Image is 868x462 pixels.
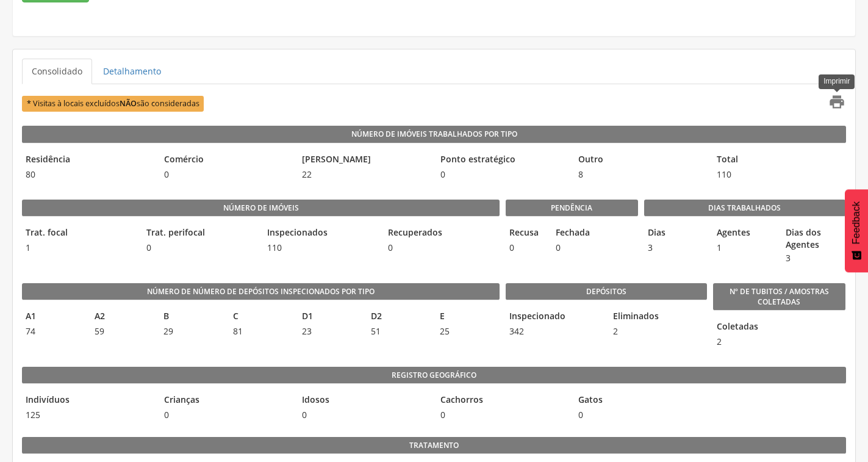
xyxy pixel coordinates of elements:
[22,283,500,300] legend: Número de Número de Depósitos Inspecionados por Tipo
[93,59,171,84] a: Detalhamento
[437,394,569,408] legend: Cachorros
[22,200,500,217] legend: Número de imóveis
[22,437,846,454] legend: Tratamento
[160,409,293,421] span: 0
[160,394,293,408] legend: Crianças
[713,242,776,254] span: 1
[713,168,845,181] span: 110
[22,96,204,111] span: * Visitas à locais excluídos são consideradas
[552,226,592,240] legend: Fechada
[384,242,499,254] span: 0
[436,325,499,337] span: 25
[782,226,845,251] legend: Dias dos Agentes
[264,226,378,240] legend: Inspecionados
[22,242,137,254] span: 1
[22,226,137,240] legend: Trat. focal
[298,394,431,408] legend: Idosos
[713,153,845,167] legend: Total
[609,310,707,324] legend: Eliminados
[22,325,85,337] span: 74
[298,310,361,324] legend: D1
[575,394,707,408] legend: Gatos
[22,126,846,143] legend: Número de Imóveis Trabalhados por Tipo
[264,242,378,254] span: 110
[22,409,154,421] span: 125
[229,325,292,337] span: 81
[713,226,776,240] legend: Agentes
[22,310,85,324] legend: A1
[160,153,293,167] legend: Comércio
[506,325,603,337] span: 342
[22,153,154,167] legend: Residência
[575,153,707,167] legend: Outro
[821,93,845,114] a: Imprimir
[437,409,569,421] span: 0
[713,320,720,334] legend: Coletadas
[782,252,845,264] span: 3
[845,189,868,272] button: Feedback - Mostrar pesquisa
[644,200,845,217] legend: Dias Trabalhados
[851,201,862,244] span: Feedback
[506,310,603,324] legend: Inspecionado
[298,325,361,337] span: 23
[437,168,569,181] span: 0
[120,98,137,109] b: NÃO
[384,226,499,240] legend: Recuperados
[91,310,154,324] legend: A2
[609,325,707,337] span: 2
[229,310,292,324] legend: C
[819,74,855,88] div: Imprimir
[552,242,592,254] span: 0
[367,310,430,324] legend: D2
[160,168,293,181] span: 0
[575,409,707,421] span: 0
[91,325,154,337] span: 59
[298,409,431,421] span: 0
[22,367,846,384] legend: Registro geográfico
[22,59,92,84] a: Consolidado
[367,325,430,337] span: 51
[160,310,223,324] legend: B
[298,168,431,181] span: 22
[644,242,707,254] span: 3
[713,336,720,348] span: 2
[506,283,707,300] legend: Depósitos
[713,283,845,311] legend: Nº de Tubitos / Amostras coletadas
[506,226,545,240] legend: Recusa
[22,168,154,181] span: 80
[160,325,223,337] span: 29
[506,242,545,254] span: 0
[143,242,257,254] span: 0
[22,394,154,408] legend: Indivíduos
[436,310,499,324] legend: E
[437,153,569,167] legend: Ponto estratégico
[828,93,845,110] i: 
[298,153,431,167] legend: [PERSON_NAME]
[644,226,707,240] legend: Dias
[143,226,257,240] legend: Trat. perifocal
[575,168,707,181] span: 8
[506,200,638,217] legend: Pendência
